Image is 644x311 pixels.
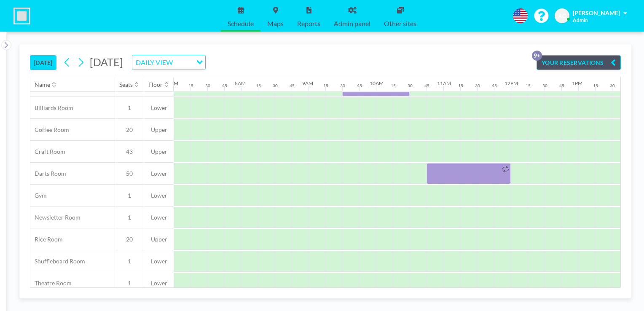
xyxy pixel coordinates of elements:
[90,56,123,68] span: [DATE]
[115,279,144,287] span: 1
[30,257,85,265] span: Shuffleboard Room
[532,51,542,61] p: 9+
[115,104,144,112] span: 1
[458,83,463,88] div: 15
[119,81,133,88] div: Seats
[144,236,174,243] span: Upper
[115,170,144,177] span: 50
[30,148,65,155] span: Craft Room
[593,83,598,88] div: 15
[228,20,254,27] span: Schedule
[30,170,66,177] span: Darts Room
[542,83,547,88] div: 30
[144,170,174,177] span: Lower
[235,80,246,86] div: 8AM
[188,83,193,88] div: 15
[222,83,227,88] div: 45
[297,20,320,27] span: Reports
[370,80,384,86] div: 10AM
[424,83,429,88] div: 45
[573,17,588,23] span: Admin
[437,80,451,86] div: 11AM
[334,20,370,27] span: Admin panel
[526,83,531,88] div: 15
[30,214,80,221] span: Newsletter Room
[323,83,328,88] div: 15
[144,148,174,155] span: Upper
[30,279,72,287] span: Theatre Room
[384,20,416,27] span: Other sites
[144,279,174,287] span: Lower
[504,80,518,86] div: 12PM
[492,83,497,88] div: 45
[340,83,345,88] div: 30
[148,81,163,88] div: Floor
[134,57,174,68] span: DAILY VIEW
[115,126,144,134] span: 20
[30,236,63,243] span: Rice Room
[30,192,47,199] span: Gym
[115,148,144,155] span: 43
[144,104,174,112] span: Lower
[267,20,284,27] span: Maps
[205,83,210,88] div: 30
[30,126,69,134] span: Coffee Room
[175,57,191,68] input: Search for option
[559,83,564,88] div: 45
[115,236,144,243] span: 20
[115,257,144,265] span: 1
[408,83,413,88] div: 30
[115,214,144,221] span: 1
[256,83,261,88] div: 15
[115,192,144,199] span: 1
[537,55,621,70] button: YOUR RESERVATIONS9+
[290,83,295,88] div: 45
[13,8,30,24] img: organization-logo
[573,9,620,16] span: [PERSON_NAME]
[391,83,396,88] div: 15
[30,55,56,70] button: [DATE]
[558,12,566,20] span: AC
[30,104,73,112] span: Billiards Room
[475,83,480,88] div: 30
[132,55,205,70] div: Search for option
[302,80,313,86] div: 9AM
[144,257,174,265] span: Lower
[144,126,174,134] span: Upper
[144,192,174,199] span: Lower
[273,83,278,88] div: 30
[572,80,582,86] div: 1PM
[357,83,362,88] div: 45
[610,83,615,88] div: 30
[35,81,50,88] div: Name
[144,214,174,221] span: Lower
